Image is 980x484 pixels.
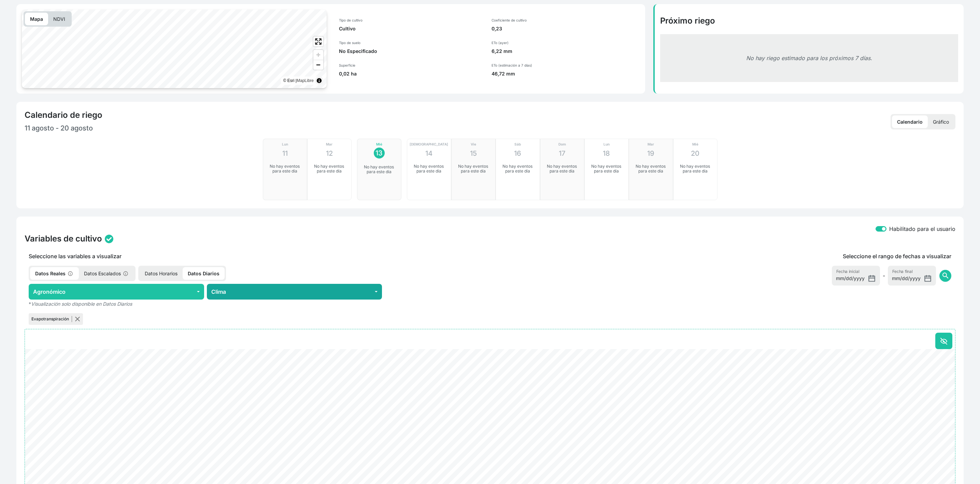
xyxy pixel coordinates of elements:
[678,164,712,174] p: No hay eventos para este día
[492,18,640,23] p: Coeficiente de cultivo
[492,70,640,77] p: 46,72 mm
[79,267,134,280] p: Datos Escalados
[425,148,432,158] p: 14
[456,164,491,174] p: No hay eventos para este día
[470,148,477,158] p: 15
[935,333,952,349] button: Ocultar todo
[746,55,872,61] em: No hay riego estimado para los próximos 7 días.
[297,78,314,83] a: MapLibre
[471,142,476,147] p: Vie
[603,142,610,147] p: Lun
[492,25,640,32] p: 0,23
[339,48,483,55] p: No Especificado
[376,142,382,147] p: Mié
[282,148,288,158] p: 11
[267,164,302,174] p: No hay eventos para este día
[589,164,624,174] p: No hay eventos para este día
[939,270,951,282] button: search
[313,60,323,70] button: Zoom out
[375,148,383,158] p: 13
[339,25,483,32] p: Cultivo
[326,148,333,158] p: 12
[514,148,521,158] p: 16
[315,77,323,85] summary: Toggle attribution
[140,267,183,280] p: Datos Horarios
[326,142,332,147] p: Mar
[892,115,928,128] p: Calendario
[25,252,564,260] p: Seleccione las variables a visualizar
[558,142,566,147] p: Dom
[492,48,640,55] p: 6,22 mm
[105,235,113,243] img: status
[339,70,483,77] p: 0,02 ha
[48,13,70,25] p: NDVI
[207,284,382,300] button: Clima
[889,225,955,233] label: Habilitado para el usuario
[647,148,654,158] p: 19
[492,40,640,45] p: ETo (ayer)
[691,148,699,158] p: 20
[411,164,446,174] p: No hay eventos para este día
[843,252,951,260] p: Seleccione el rango de fechas a visualizar
[183,267,225,280] p: Datos Diarios
[361,165,396,174] p: No hay eventos para este día
[544,164,579,174] p: No hay eventos para este día
[514,142,521,147] p: Sáb
[339,63,483,68] p: Superficie
[30,267,79,280] p: Datos Reales
[500,164,535,174] p: No hay eventos para este día
[692,142,698,147] p: Mié
[339,40,483,45] p: Tipo de suelo
[25,123,490,133] p: 11 agosto - 20 agosto
[283,77,314,84] div: © Esri |
[25,234,102,244] h4: Variables de cultivo
[928,115,954,128] p: Gráfico
[313,50,323,60] button: Zoom in
[603,148,610,158] p: 18
[660,16,958,26] h4: Próximo riego
[410,142,448,147] p: [DEMOGRAPHIC_DATA]
[883,272,885,280] span: -
[339,18,483,23] p: Tipo de cultivo
[633,164,668,174] p: No hay eventos para este día
[29,284,204,300] button: Agronómico
[25,13,48,25] p: Mapa
[31,316,72,322] p: Evapotranspiración
[31,301,132,307] em: Visualización solo disponible en Datos Diarios
[282,142,288,147] p: Lun
[941,272,950,280] span: search
[22,10,327,88] canvas: Map
[492,63,640,68] p: ETo (estimación a 7 días)
[25,110,102,120] h4: Calendario de riego
[559,148,565,158] p: 17
[312,164,346,174] p: No hay eventos para este día
[313,37,323,46] button: Enter fullscreen
[648,142,654,147] p: Mar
